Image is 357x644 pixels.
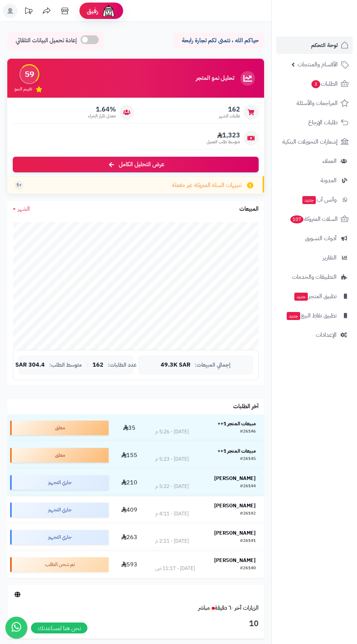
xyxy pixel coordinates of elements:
[172,181,242,190] span: تنبيهات السلة المتروكة غير مفعلة
[276,75,353,93] a: الطلبات3
[240,538,256,545] div: #26141
[311,80,320,88] span: 3
[16,182,21,188] span: +1
[214,502,256,510] strong: [PERSON_NAME]
[19,4,38,20] a: تحديثات المنصة
[276,191,353,208] a: وآتس آبجديد
[18,204,30,213] span: الشهر
[111,442,147,469] td: 155
[282,137,338,147] span: إشعارات التحويلات البنكية
[88,105,116,113] span: 1.64%
[155,428,189,436] div: [DATE] - 5:26 م
[87,7,98,15] span: رفيق
[111,414,147,441] td: 35
[302,195,337,205] span: وآتس آب
[302,196,316,204] span: جديد
[13,157,259,172] a: عرض التحليل الكامل
[316,330,337,340] span: الإعدادات
[207,131,240,139] span: 1,323
[276,230,353,247] a: أدوات التسويق
[195,362,231,368] span: إجمالي المبيعات:
[219,105,240,113] span: 162
[287,312,300,320] span: جديد
[276,36,353,54] a: لوحة التحكم
[217,420,256,428] strong: مبيعات المتجر 1++
[298,59,338,70] span: الأقسام والمنتجات
[111,496,147,523] td: 409
[10,421,109,435] div: معلق
[311,40,338,50] span: لوحة التحكم
[16,36,77,45] span: إعادة تحميل البيانات التلقائي
[15,86,32,92] span: تقييم النمو
[276,133,353,151] a: إشعارات التحويلات البنكية
[308,117,338,128] span: طلبات الإرجاع
[322,156,337,166] span: العملاء
[119,160,164,169] span: عرض التحليل الكامل
[86,362,88,368] span: |
[198,604,259,612] a: الزيارات آخر ٦٠ دقيقةمباشر
[198,604,210,612] small: مباشر
[10,557,109,572] div: تم شحن الطلب
[239,206,259,212] h3: المبيعات
[240,510,256,518] div: #26142
[108,362,137,368] span: عدد الطلبات:
[219,113,240,119] span: طلبات الشهر
[13,205,30,213] a: الشهر
[297,98,338,108] span: المراجعات والأسئلة
[111,524,147,551] td: 263
[214,557,256,564] strong: [PERSON_NAME]
[276,307,353,324] a: تطبيق نقاط البيعجديد
[155,510,189,518] div: [DATE] - 4:11 م
[49,362,82,368] span: متوسط الطلب:
[286,311,337,321] span: تطبيق نقاط البيع
[240,565,256,572] div: #26140
[88,113,116,119] span: معدل تكرار الشراء
[155,565,195,572] div: [DATE] - 11:17 ص
[13,618,259,630] h3: 10
[111,551,147,578] td: 593
[111,469,147,496] td: 210
[311,79,338,89] span: الطلبات
[214,475,256,482] strong: [PERSON_NAME]
[240,428,256,436] div: #26146
[307,18,350,34] img: logo-2.png
[10,530,109,545] div: جاري التجهيز
[276,249,353,266] a: التقارير
[161,362,191,368] span: 49.3K SAR
[323,253,337,263] span: التقارير
[305,233,337,243] span: أدوات التسويق
[10,503,109,517] div: جاري التجهيز
[214,529,256,537] strong: [PERSON_NAME]
[294,293,308,301] span: جديد
[294,291,337,301] span: تطبيق المتجر
[276,288,353,305] a: تطبيق المتجرجديد
[321,175,337,186] span: المدونة
[93,362,103,368] span: 162
[276,268,353,286] a: التطبيقات والخدمات
[178,36,259,45] p: حياكم الله ، نتمنى لكم تجارة رابحة
[217,447,256,455] strong: مبيعات المتجر 1++
[155,483,189,490] div: [DATE] - 5:22 م
[10,475,109,490] div: جاري التجهيز
[240,483,256,490] div: #26144
[240,456,256,463] div: #26145
[276,152,353,170] a: العملاء
[196,75,234,82] h3: تحليل نمو المتجر
[292,272,337,282] span: التطبيقات والخدمات
[101,4,116,18] img: ai-face.png
[15,362,45,368] span: 304.4 SAR
[207,139,240,145] span: متوسط طلب العميل
[276,94,353,112] a: المراجعات والأسئلة
[155,456,189,463] div: [DATE] - 5:23 م
[276,114,353,131] a: طلبات الإرجاع
[155,538,189,545] div: [DATE] - 2:11 م
[276,210,353,228] a: السلات المتروكة107
[276,326,353,344] a: الإعدادات
[290,215,303,223] span: 107
[233,403,259,410] h3: آخر الطلبات
[276,172,353,189] a: المدونة
[290,214,338,224] span: السلات المتروكة
[10,448,109,462] div: معلق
